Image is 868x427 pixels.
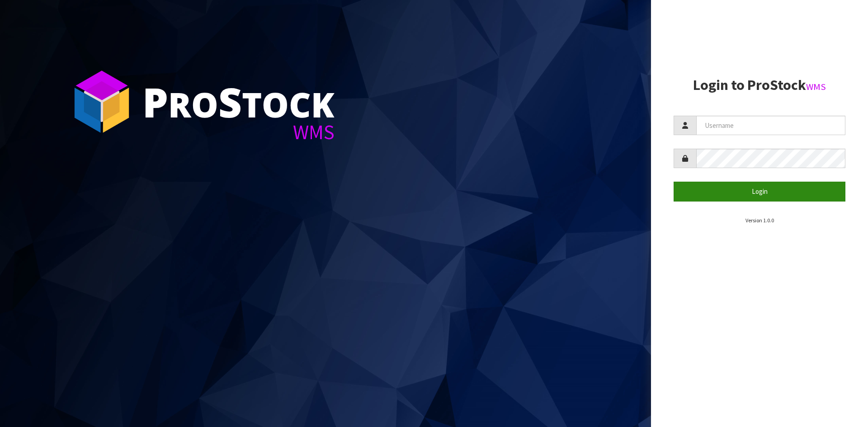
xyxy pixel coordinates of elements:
[68,68,136,136] img: ProStock Cube
[806,81,826,93] small: WMS
[218,74,242,129] span: S
[142,81,335,122] div: ro tock
[696,116,845,135] input: Username
[674,77,845,93] h2: Login to ProStock
[142,74,168,129] span: P
[674,182,845,201] button: Login
[745,217,774,224] small: Version 1.0.0
[142,122,335,142] div: WMS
